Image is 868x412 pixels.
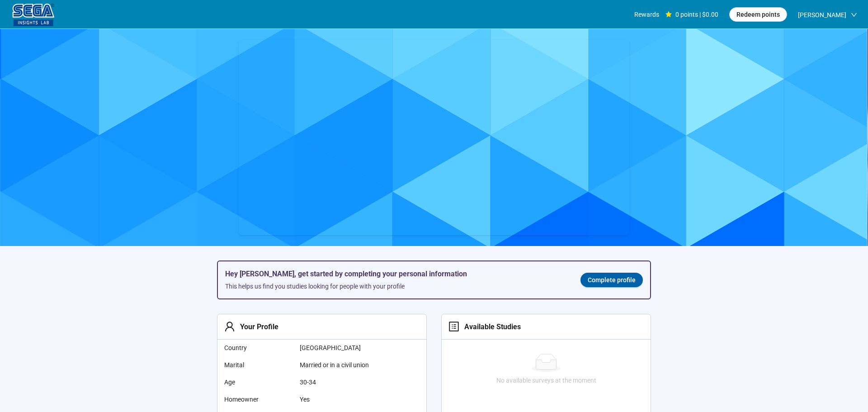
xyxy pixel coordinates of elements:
[798,0,846,29] span: [PERSON_NAME]
[448,321,459,332] span: profile
[224,321,235,332] span: user
[300,394,390,404] span: Yes
[224,394,292,404] span: Homeowner
[300,360,390,370] span: Married or in a civil union
[445,375,647,385] div: No available surveys at the moment
[224,360,292,370] span: Marital
[224,343,292,353] span: Country
[300,343,390,353] span: [GEOGRAPHIC_DATA]
[459,321,521,332] div: Available Studies
[665,11,672,18] span: star
[588,275,636,285] span: Complete profile
[729,7,787,22] button: Redeem points
[235,321,278,332] div: Your Profile
[224,377,292,387] span: Age
[300,377,390,387] span: 30-34
[225,281,566,291] div: This helps us find you studies looking for people with your profile
[736,9,780,19] span: Redeem points
[851,12,857,18] span: down
[580,273,643,287] a: Complete profile
[225,269,566,279] h5: Hey [PERSON_NAME], get started by completing your personal information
